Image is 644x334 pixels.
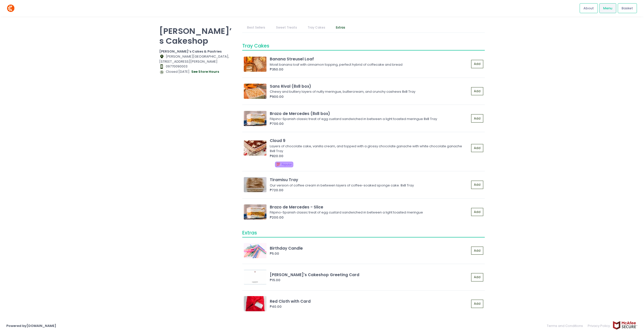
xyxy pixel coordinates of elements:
div: Chewy and buttery layers of nutty meringue, buttercream, and crunchy cashews 8x8 Tray [270,89,468,94]
img: Brazo de Mercedes - Slice [244,204,266,220]
button: Add [471,114,483,123]
a: Terms and Conditions [547,321,585,331]
div: [PERSON_NAME][GEOGRAPHIC_DATA], [STREET_ADDRESS][PERSON_NAME] [159,54,236,64]
div: Banana Streusel Loaf [270,56,469,62]
button: Add [471,60,483,68]
a: Privacy Policy [585,321,613,331]
img: Birthday Candle [244,243,266,258]
img: Cloud 9 [244,140,266,156]
a: Powered by[DOMAIN_NAME] [6,323,56,328]
div: Filipino-Spanish classic treat of egg custard sandwiched in between a light toasted meringue 8x8 ... [270,116,468,122]
img: Claudette's Cakeshop Greeting Card [244,270,266,285]
div: 09770090003 [159,64,236,69]
div: ₱40.00 [270,304,469,309]
div: ₱820.00 [270,154,469,159]
span: Basket [622,6,633,11]
span: About [583,6,594,11]
div: ₱700.00 [270,121,469,126]
div: Tiramisu Tray [270,177,469,183]
div: ₱900.00 [270,94,469,99]
img: mcafee-secure [612,321,638,330]
button: Add [471,208,483,216]
a: Sweet Treats [271,23,302,32]
div: Red Cloth with Card [270,298,469,304]
img: Red Cloth with Card [244,296,266,311]
div: ₱15.00 [270,278,469,283]
button: Add [471,144,483,152]
div: [PERSON_NAME]'s Cakeshop Greeting Card [270,272,469,278]
b: [PERSON_NAME]’s Cakes & Pastries [159,49,222,54]
div: ₱350.00 [270,67,469,72]
a: Extras [331,23,350,32]
button: Add [471,87,483,96]
p: [PERSON_NAME]’s Cakeshop [159,26,236,46]
div: Closed [DATE]. [159,69,236,75]
a: Tray Cakes [303,23,330,32]
img: logo [6,4,15,13]
button: Add [471,247,483,255]
img: Brazo de Mercedes (8x8 box) [244,111,266,126]
div: ₱5.00 [270,251,469,256]
span: Tray Cakes [242,42,269,49]
div: ₱200.00 [270,215,469,220]
span: Menu [603,6,612,11]
a: About [580,3,598,13]
div: ₱720.00 [270,188,469,193]
div: Our version of coffee cream in between layers of coffee-soaked sponge cake. 8x8 Tray [270,183,468,188]
div: Brazo de Mercedes (8x8 box) [270,111,469,116]
div: Moist banana loaf with cinnamon topping, perfect hybrid of coffecake and bread [270,62,468,67]
img: Sans Rival (8x8 box) [244,84,266,99]
button: Add [471,300,483,308]
img: Tiramisu Tray [244,177,266,192]
button: see store hours [191,69,219,75]
a: Best Sellers [242,23,270,32]
div: Filipino-Spanish classic treat of egg custard sandwiched in between a light toasted meringue [270,210,468,215]
div: Cloud 9 [270,138,469,144]
span: 💯 [276,162,280,167]
a: Menu [599,3,616,13]
div: Brazo de Mercedes - Slice [270,204,469,210]
button: Add [471,273,483,281]
div: Birthday Candle [270,245,469,251]
img: Banana Streusel Loaf [244,57,266,72]
span: Popular [282,163,292,166]
div: Sans Rival (8x8 box) [270,83,469,89]
div: Layers of chocolate cake, vanilla cream, and topped with a glossy chocolate ganache with white ch... [270,144,468,154]
button: Add [471,181,483,189]
span: Extras [242,229,257,236]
